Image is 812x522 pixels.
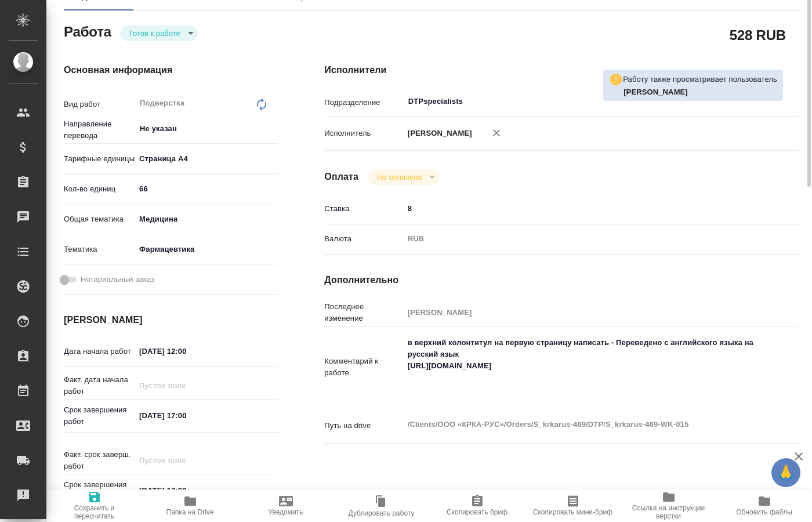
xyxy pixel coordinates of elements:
[333,490,429,522] button: Дублировать работу
[324,170,358,184] h4: Оплата
[404,304,760,321] input: Пустое поле
[771,458,800,487] button: 🙏
[135,343,237,360] input: ✎ Введи что-нибудь
[324,128,403,139] p: Исполнитель
[64,63,278,77] h4: Основная информация
[324,356,403,379] p: Комментарий к работе
[64,374,135,397] p: Факт. дата начала работ
[126,28,184,38] button: Готов к работе
[525,490,621,522] button: Скопировать мини-бриф
[166,508,214,516] span: Папка на Drive
[324,301,403,324] p: Последнее изменение
[324,203,403,215] p: Ставка
[120,26,198,41] div: Готов к работе
[238,490,333,522] button: Уведомить
[135,149,278,169] div: Страница А4
[404,415,760,434] textarea: /Clients/ООО «КРКА-РУС»/Orders/S_krkarus-469/DTP/S_krkarus-469-WK-015
[135,482,237,499] input: ✎ Введи что-нибудь
[64,449,135,472] p: Факт. срок заверш. работ
[135,407,237,424] input: ✎ Введи что-нибудь
[142,490,238,522] button: Папка на Drive
[64,479,135,502] p: Срок завершения услуги
[135,209,278,229] div: Медицина
[64,313,278,327] h4: [PERSON_NAME]
[324,233,403,245] p: Валюта
[135,240,278,259] div: Фармацевтика
[623,86,777,98] p: Горшкова Валентина
[324,273,799,287] h4: Дополнительно
[53,504,135,520] span: Сохранить и пересчитать
[135,180,278,197] input: ✎ Введи что-нибудь
[64,346,135,357] p: Дата начала работ
[64,99,135,110] p: Вид работ
[368,169,439,185] div: Готов к работе
[628,504,709,520] span: Ссылка на инструкции верстки
[716,490,812,522] button: Обновить файлы
[81,274,154,285] span: Нотариальный заказ
[753,100,756,103] button: Open
[64,183,135,195] p: Кол-во единиц
[135,452,237,469] input: Пустое поле
[776,461,796,485] span: 🙏
[429,490,525,522] button: Скопировать бриф
[730,25,786,45] h2: 528 RUB
[404,229,760,249] div: RUB
[64,244,135,255] p: Тематика
[271,128,274,130] button: Open
[404,128,472,139] p: [PERSON_NAME]
[64,20,111,41] h2: Работа
[135,377,237,394] input: Пустое поле
[46,490,142,522] button: Сохранить и пересчитать
[404,200,760,217] input: ✎ Введи что-нибудь
[64,118,135,142] p: Направление перевода
[484,120,509,146] button: Удалить исполнителя
[349,509,415,517] span: Дублировать работу
[324,420,403,432] p: Путь на drive
[64,153,135,165] p: Тарифные единицы
[404,333,760,399] textarea: в верхний колонтитул на первую страницу написать - Переведено с английского языка на русский язык...
[64,404,135,427] p: Срок завершения работ
[324,63,799,77] h4: Исполнители
[64,213,135,225] p: Общая тематика
[324,97,403,108] p: Подразделение
[621,490,716,522] button: Ссылка на инструкции верстки
[374,172,425,182] button: Не оплачена
[533,508,612,516] span: Скопировать мини-бриф
[623,74,777,85] p: Работу также просматривает пользователь
[447,508,507,516] span: Скопировать бриф
[623,88,688,96] b: [PERSON_NAME]
[269,508,303,516] span: Уведомить
[736,508,792,516] span: Обновить файлы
